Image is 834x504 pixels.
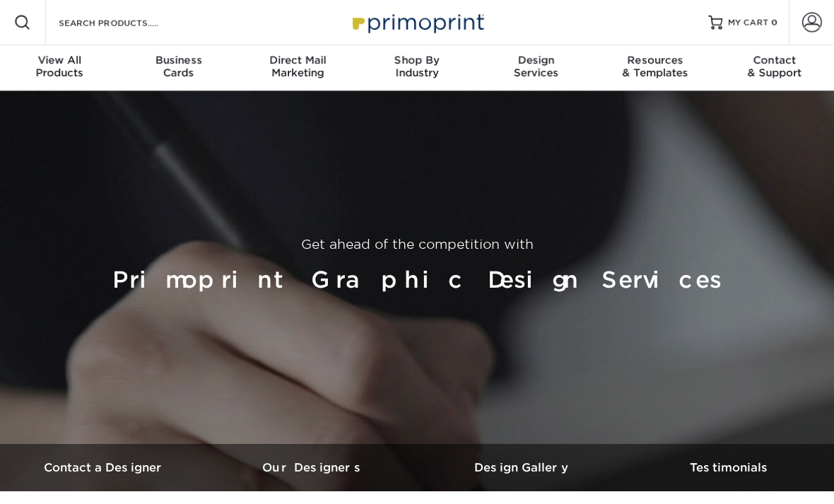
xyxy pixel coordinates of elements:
[476,54,596,79] div: Services
[238,54,358,66] span: Direct Mail
[208,444,417,491] a: Our Designers
[596,45,715,90] a: Resources& Templates
[208,461,417,474] h3: Our Designers
[358,54,477,66] span: Shop By
[346,7,488,37] img: Primoprint
[625,444,834,491] a: Testimonials
[715,54,834,66] span: Contact
[238,45,358,90] a: Direct MailMarketing
[358,54,477,79] div: Industry
[728,17,768,29] span: MY CART
[715,54,834,79] div: & Support
[771,18,777,28] span: 0
[715,45,834,90] a: Contact& Support
[596,54,715,66] span: Resources
[625,461,834,474] h3: Testimonials
[476,54,596,66] span: Design
[358,45,477,90] a: Shop ByIndustry
[417,461,625,474] h3: Design Gallery
[119,45,239,90] a: BusinessCards
[6,235,828,254] p: Get ahead of the competition with
[476,45,596,90] a: DesignServices
[119,54,239,79] div: Cards
[119,54,239,66] span: Business
[57,14,195,31] input: SEARCH PRODUCTS.....
[596,54,715,79] div: & Templates
[238,54,358,79] div: Marketing
[417,444,625,491] a: Design Gallery
[6,260,828,300] h1: Primoprint Graphic Design Services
